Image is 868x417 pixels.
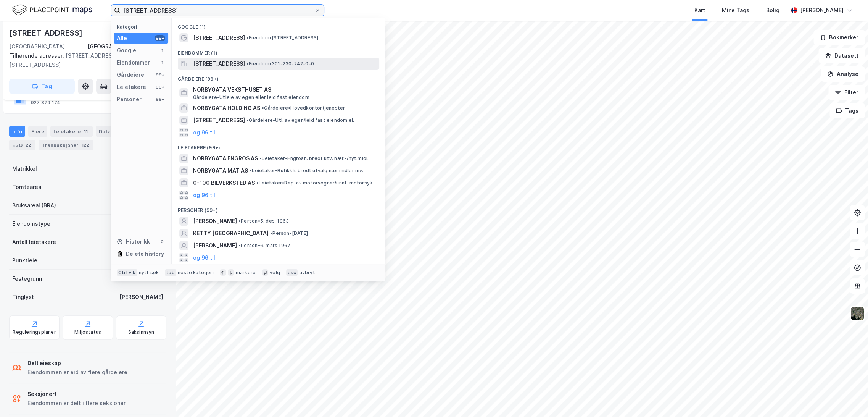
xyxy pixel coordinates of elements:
div: Kart [694,6,705,15]
div: 927 879 174 [31,100,60,106]
span: NORBYGATA VEKSTHUSET AS [193,85,376,94]
span: Gårdeiere • Utl. av egen/leid fast eiendom el. [246,117,354,123]
div: [GEOGRAPHIC_DATA] [9,42,65,51]
span: Eiendom • [STREET_ADDRESS] [246,35,318,41]
div: Datasett [96,126,134,137]
div: 99+ [155,84,165,90]
span: [PERSON_NAME] [193,217,237,226]
div: Eiendommen er delt i flere seksjoner [27,399,126,408]
div: 0 [159,239,165,245]
div: avbryt [299,270,315,276]
span: Gårdeiere • Hovedkontortjenester [262,105,345,111]
span: NORBYGATA ENGROS AS [193,154,258,163]
div: Bruksareal (BRA) [12,201,56,210]
div: esc [286,269,298,276]
button: Analyse [821,66,865,82]
span: • [238,218,241,224]
span: [STREET_ADDRESS] [193,59,245,68]
div: Tinglyst [12,293,34,302]
div: Antall leietakere [12,238,56,247]
div: neste kategori [178,270,214,276]
div: Kontrollprogram for chat [830,380,868,417]
span: • [259,155,262,161]
div: Reguleringsplaner [13,329,56,335]
span: Gårdeiere • Utleie av egen eller leid fast eiendom [193,94,309,100]
div: Seksjonert [27,390,126,399]
span: Eiendom • 301-230-242-0-0 [246,61,314,67]
div: Leietakere (99+) [172,139,385,152]
div: Saksinnsyn [128,329,155,335]
span: • [238,242,241,248]
span: • [270,230,272,236]
span: Leietaker • Engrosh. bredt utv. nær.-/nyt.midl. [259,155,369,162]
button: Bokmerker [813,30,865,45]
div: Leietakere [50,126,93,137]
div: 99+ [155,96,165,102]
span: NORBYGATA HOLDING AS [193,103,260,113]
span: • [256,180,259,186]
input: Søk på adresse, matrikkel, gårdeiere, leietakere eller personer [120,5,315,16]
div: Transaksjoner [39,140,93,150]
div: Personer [117,95,142,104]
button: og 96 til [193,128,215,137]
div: Mine Tags [722,6,749,15]
span: Person • 5. des. 1963 [238,218,289,224]
button: Tags [829,103,865,118]
div: Miljøstatus [74,329,101,335]
div: Google (1) [172,18,385,32]
div: ESG [9,140,35,150]
div: nytt søk [139,270,159,276]
div: Tomteareal [12,183,43,192]
div: markere [236,270,256,276]
div: 1 [159,60,165,66]
div: 122 [80,141,90,149]
div: velg [270,270,280,276]
span: • [246,35,249,40]
div: Eiendommen er eid av flere gårdeiere [27,368,127,377]
div: [STREET_ADDRESS] [9,27,84,39]
span: Leietaker • Rep. av motorvogner/unnt. motorsyk. [256,180,374,186]
span: [STREET_ADDRESS] [193,33,245,42]
div: Bolig [766,6,779,15]
div: Eiendomstype [12,219,50,228]
div: Gårdeiere (99+) [172,70,385,84]
span: Leietaker • Butikkh. bredt utvalg nær.midler mv. [250,168,363,174]
div: 22 [24,141,32,149]
div: Eiere [28,126,47,137]
span: • [246,61,249,66]
div: Delete history [126,249,164,259]
div: Eiendommer [117,58,150,67]
span: • [262,105,264,111]
img: logo.f888ab2527a4732fd821a326f86c7f29.svg [12,3,92,17]
img: 9k= [850,306,865,321]
span: KETTY [GEOGRAPHIC_DATA] [193,229,269,238]
button: Filter [828,85,865,100]
div: [GEOGRAPHIC_DATA], 27/995 [87,42,166,51]
div: Kategori [117,24,168,30]
span: Person • [DATE] [270,230,308,236]
div: Google [117,46,136,55]
div: Eiendommer (1) [172,44,385,58]
div: Info [9,126,25,137]
div: [PERSON_NAME] [800,6,844,15]
div: Matrikkel [12,164,37,173]
div: [PERSON_NAME] [119,293,163,302]
div: 99+ [155,72,165,78]
div: Personer (99+) [172,201,385,215]
button: Tag [9,79,75,94]
iframe: Chat Widget [830,380,868,417]
span: • [250,168,252,173]
div: Leietakere [117,82,146,92]
div: Historikk [117,237,150,246]
div: Punktleie [12,256,37,265]
span: Person • 6. mars 1967 [238,242,290,249]
div: Ctrl + k [117,269,137,276]
div: Alle [117,34,127,43]
span: [STREET_ADDRESS] [193,116,245,125]
button: og 96 til [193,191,215,200]
div: tab [165,269,176,276]
button: Datasett [818,48,865,63]
div: Festegrunn [12,274,42,283]
span: Tilhørende adresser: [9,52,66,59]
span: NORBYGATA MAT AS [193,166,248,175]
